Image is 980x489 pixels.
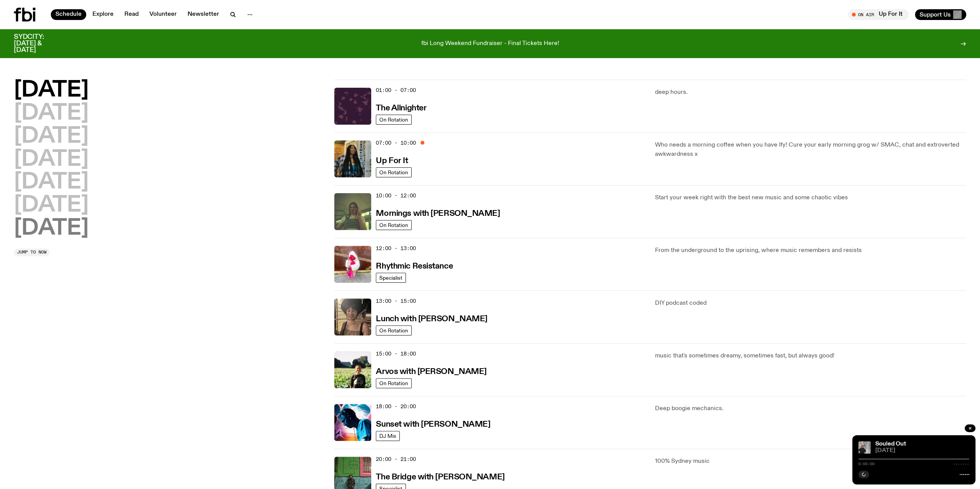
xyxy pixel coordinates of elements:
button: [DATE] [14,126,89,147]
a: Volunteer [145,9,181,20]
img: Attu crouches on gravel in front of a brown wall. They are wearing a white fur coat with a hood, ... [334,246,371,283]
span: 0:00:00 [858,462,874,466]
p: DIY podcast coded [655,299,966,308]
span: [DATE] [875,448,969,454]
span: 20:00 - 21:00 [376,456,416,463]
h3: The Allnighter [376,104,426,112]
span: 13:00 - 15:00 [376,297,416,305]
span: On Rotation [379,170,408,175]
img: Jim Kretschmer in a really cute outfit with cute braids, standing on a train holding up a peace s... [334,193,371,230]
img: Stephen looks directly at the camera, wearing a black tee, black sunglasses and headphones around... [858,441,871,454]
h3: SYDCITY: [DATE] & [DATE] [14,34,63,53]
a: Lunch with [PERSON_NAME] [376,314,487,323]
a: Explore [88,9,118,20]
p: music that's sometimes dreamy, sometimes fast, but always good! [655,351,966,360]
button: [DATE] [14,149,89,170]
a: Specialist [376,273,406,283]
span: Specialist [379,275,402,281]
span: 15:00 - 18:00 [376,350,416,357]
img: Simon Caldwell stands side on, looking downwards. He has headphones on. Behind him is a brightly ... [334,404,371,441]
button: [DATE] [14,103,89,124]
span: 18:00 - 20:00 [376,403,416,410]
span: Jump to now [17,250,47,254]
h3: Mornings with [PERSON_NAME] [376,210,500,218]
span: Support Us [920,11,951,18]
img: Bri is smiling and wearing a black t-shirt. She is standing in front of a lush, green field. Ther... [334,351,371,388]
button: [DATE] [14,195,89,216]
p: fbi Long Weekend Fundraiser - Final Tickets Here! [421,40,559,47]
h3: Up For It [376,157,408,165]
a: DJ Mix [376,431,400,441]
span: 01:00 - 07:00 [376,87,416,94]
span: DJ Mix [379,433,396,439]
button: [DATE] [14,172,89,193]
button: [DATE] [14,218,89,239]
a: Schedule [51,9,86,20]
span: On Rotation [379,117,408,123]
a: The Bridge with [PERSON_NAME] [376,472,504,481]
p: deep hours. [655,88,966,97]
h3: Sunset with [PERSON_NAME] [376,421,490,429]
p: Who needs a morning coffee when you have Ify! Cure your early morning grog w/ SMAC, chat and extr... [655,140,966,159]
p: 100% Sydney music [655,457,966,466]
p: Start your week right with the best new music and some chaotic vibes [655,193,966,202]
a: On Rotation [376,220,412,230]
p: Deep boogie mechanics. [655,404,966,413]
a: Sunset with [PERSON_NAME] [376,419,490,429]
h3: Rhythmic Resistance [376,262,453,270]
a: Rhythmic Resistance [376,261,453,270]
a: Newsletter [183,9,224,20]
h3: The Bridge with [PERSON_NAME] [376,473,504,481]
span: On Rotation [379,381,408,386]
span: 12:00 - 13:00 [376,245,416,252]
a: Souled Out [875,441,906,447]
button: On AirUp For It [848,9,909,20]
p: From the underground to the uprising, where music remembers and resists [655,246,966,255]
a: On Rotation [376,325,412,335]
span: 07:00 - 10:00 [376,139,416,147]
a: On Rotation [376,167,412,177]
h3: Lunch with [PERSON_NAME] [376,315,487,323]
button: [DATE] [14,80,89,101]
span: 10:00 - 12:00 [376,192,416,199]
span: -:--:-- [953,462,969,466]
a: On Rotation [376,115,412,125]
span: On Rotation [379,328,408,334]
h3: Arvos with [PERSON_NAME] [376,368,486,376]
a: Mornings with [PERSON_NAME] [376,208,500,218]
a: The Allnighter [376,103,426,112]
img: Ify - a Brown Skin girl with black braided twists, looking up to the side with her tongue stickin... [334,140,371,177]
button: Support Us [915,9,966,20]
a: Up For It [376,155,408,165]
a: On Rotation [376,378,412,388]
span: On Rotation [379,222,408,228]
a: Arvos with [PERSON_NAME] [376,366,486,376]
button: Jump to now [14,249,50,256]
a: Read [120,9,143,20]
